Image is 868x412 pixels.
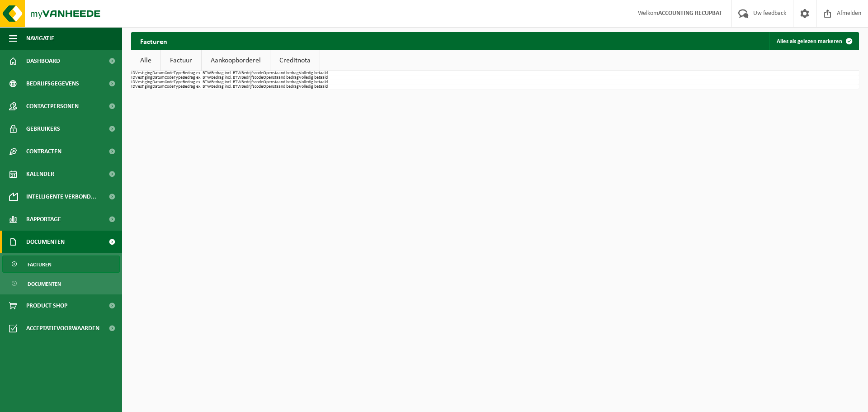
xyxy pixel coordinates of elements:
a: Alle [131,50,160,71]
th: Type [174,80,183,85]
th: Datum [152,85,165,89]
span: Documenten [26,231,65,253]
th: Volledig betaald [299,85,328,89]
th: ID [131,71,135,76]
th: Code [165,85,174,89]
span: Dashboard [26,50,60,72]
span: Kalender [26,163,54,185]
span: Documenten [28,275,61,293]
span: Contactpersonen [26,95,79,118]
th: Openstaand bedrag [263,76,299,80]
th: Vestiging [135,85,152,89]
a: Aankoopborderel [202,50,270,71]
span: Rapportage [26,208,61,231]
a: Creditnota [270,50,320,71]
th: Datum [152,80,165,85]
th: Bedrag ex. BTW [183,76,211,80]
th: Bedrag ex. BTW [183,71,211,76]
a: Factuur [161,50,201,71]
th: ID [131,76,135,80]
th: Volledig betaald [299,71,328,76]
th: Volledig betaald [299,80,328,85]
span: Bedrijfsgegevens [26,72,79,95]
span: Contracten [26,140,61,163]
th: Bedrag incl. BTW [211,71,241,76]
strong: ACCOUNTING RECUPBAT [658,10,722,17]
th: Bedrag incl. BTW [211,85,241,89]
th: Vestiging [135,71,152,76]
th: Bedrag incl. BTW [211,80,241,85]
span: Intelligente verbond... [26,185,96,208]
th: Type [174,85,183,89]
th: Bedrijfscode [241,76,263,80]
th: Bedrijfscode [241,80,263,85]
th: Bedrijfscode [241,85,263,89]
th: Volledig betaald [299,76,328,80]
th: Openstaand bedrag [263,85,299,89]
th: Bedrijfscode [241,71,263,76]
h2: Facturen [131,32,176,50]
th: Bedrag incl. BTW [211,76,241,80]
th: Code [165,80,174,85]
th: Vestiging [135,80,152,85]
th: Openstaand bedrag [263,80,299,85]
th: Bedrag ex. BTW [183,80,211,85]
th: ID [131,80,135,85]
th: ID [131,85,135,89]
th: Openstaand bedrag [263,71,299,76]
span: Facturen [28,256,52,273]
a: Documenten [2,275,120,292]
th: Datum [152,76,165,80]
th: Type [174,76,183,80]
a: Facturen [2,256,120,273]
th: Code [165,71,174,76]
th: Bedrag ex. BTW [183,85,211,89]
span: Gebruikers [26,118,60,140]
span: Navigatie [26,27,54,50]
span: Product Shop [26,294,67,317]
th: Code [165,76,174,80]
th: Vestiging [135,76,152,80]
button: Alles als gelezen markeren [769,32,858,50]
th: Type [174,71,183,76]
span: Acceptatievoorwaarden [26,317,99,340]
th: Datum [152,71,165,76]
